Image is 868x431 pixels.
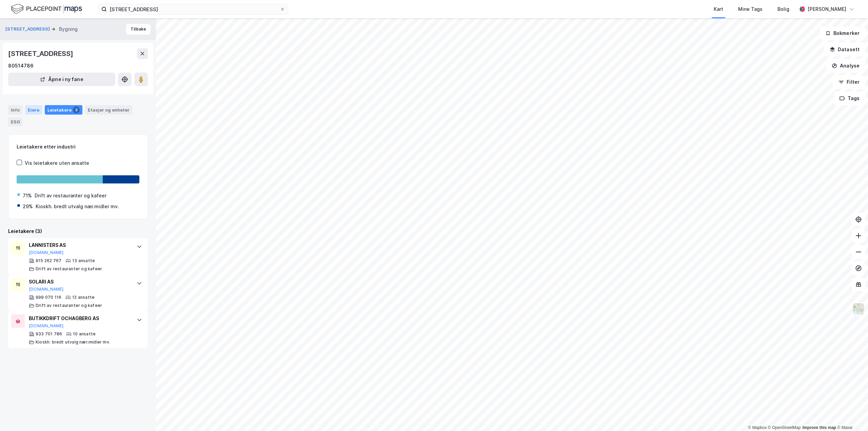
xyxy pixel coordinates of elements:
div: 13 ansatte [72,258,95,263]
button: [DOMAIN_NAME] [29,250,64,255]
button: [STREET_ADDRESS] [5,26,51,33]
div: 999 070 116 [36,295,61,300]
img: logo.f888ab2527a4732fd821a326f86c7f29.svg [11,3,82,15]
div: 29% [23,202,33,211]
div: Bolig [777,5,789,13]
div: Kioskh. bredt utvalg nær.midler mv. [36,202,119,211]
div: 933 701 786 [36,331,62,337]
div: LANNISTERS AS [29,241,130,249]
button: Åpne i ny fane [8,73,115,86]
button: Filter [833,75,865,89]
div: ESG [8,117,23,126]
button: Tags [834,92,865,105]
div: Bygning [59,25,78,33]
a: Mapbox [748,425,767,430]
div: Kart [714,5,723,13]
button: Tilbake [126,24,151,35]
div: 71% [23,192,32,200]
div: 10 ansatte [73,331,96,337]
div: Mine Tags [738,5,763,13]
div: Drift av restauranter og kafeer [36,303,102,308]
div: 3 [73,106,80,113]
div: 12 ansatte [72,295,95,300]
div: Drift av restauranter og kafeer [36,266,102,272]
div: SOLARI AS [29,278,130,286]
iframe: Chat Widget [834,398,868,431]
button: Datasett [824,43,865,56]
button: Bokmerker [820,26,865,40]
div: BUTIKKDRIFT OCHAGBERG AS [29,314,130,322]
div: Leietakere [45,105,82,115]
button: [DOMAIN_NAME] [29,287,64,292]
div: Kioskh. bredt utvalg nær.midler mv. [36,339,110,345]
img: Z [852,302,865,315]
div: Eiere [25,105,42,115]
div: 80514786 [8,62,34,70]
div: Vis leietakere uten ansatte [25,159,89,167]
div: Kontrollprogram for chat [834,398,868,431]
div: Leietakere etter industri [17,143,139,151]
a: OpenStreetMap [768,425,801,430]
div: Drift av restauranter og kafeer [35,192,106,200]
div: Etasjer og enheter [88,107,130,113]
div: 915 262 767 [36,258,61,263]
div: [STREET_ADDRESS] [8,48,75,59]
button: Analyse [826,59,865,73]
a: Improve this map [803,425,836,430]
input: Søk på adresse, matrikkel, gårdeiere, leietakere eller personer [107,4,280,14]
button: [DOMAIN_NAME] [29,323,64,329]
div: Leietakere (3) [8,227,148,235]
div: [PERSON_NAME] [808,5,846,13]
div: Info [8,105,22,115]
